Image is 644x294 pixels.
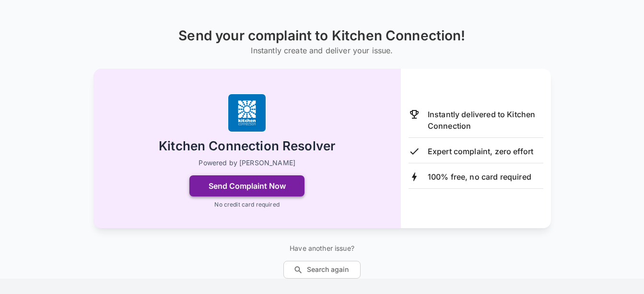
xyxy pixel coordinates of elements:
[283,244,361,253] p: Have another issue?
[428,109,543,132] p: Instantly delivered to Kitchen Connection
[189,175,304,196] button: Send Complaint Now
[428,171,531,183] p: 100% free, no card required
[178,44,465,57] h6: Instantly create and deliver your issue.
[214,200,279,209] p: No credit card required
[428,146,533,157] p: Expert complaint, zero effort
[178,28,465,44] h1: Send your complaint to Kitchen Connection!
[159,138,335,155] h2: Kitchen Connection Resolver
[199,158,295,168] p: Powered by [PERSON_NAME]
[283,261,361,279] button: Search again
[228,94,266,132] img: Kitchen Connection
